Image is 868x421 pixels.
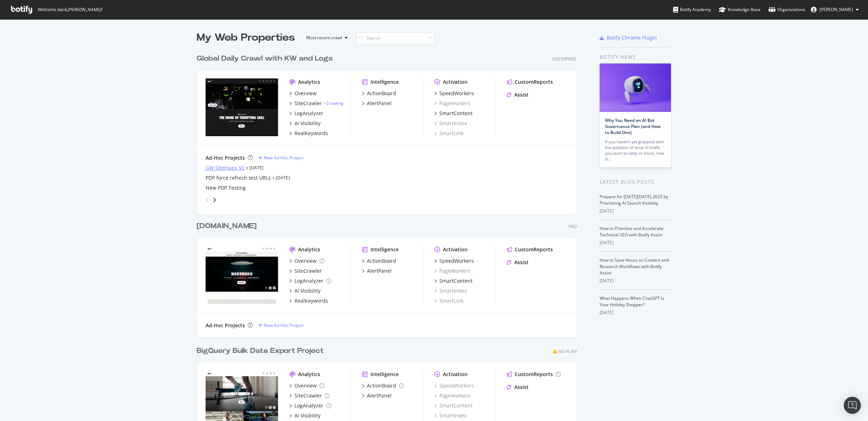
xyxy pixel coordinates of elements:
[600,225,663,238] a: How to Prioritize and Accelerate Technical SEO with Botify Assist
[206,164,244,171] a: GW Sitemaps V2
[206,322,245,329] div: Ad-Hoc Projects
[289,287,321,294] a: AI Visibility
[439,110,473,117] div: SmartContent
[569,224,577,230] div: Pro
[434,267,470,274] a: PageWorkers
[434,392,470,399] a: PageWorkers
[294,402,323,409] div: LogAnalyzer
[434,130,463,137] a: SmartLink
[289,402,331,409] a: LogAnalyzer
[197,31,295,45] div: My Web Properties
[301,32,350,43] button: Most recent crawl
[370,78,399,86] div: Intelligence
[197,221,259,231] a: [DOMAIN_NAME]
[294,100,322,107] div: SiteCrawler
[203,194,212,206] div: angle-left
[367,90,396,97] div: ActionBoard
[434,412,467,419] a: SmartIndex
[552,56,577,62] div: Enterprise
[434,257,474,265] a: SpeedWorkers
[600,240,671,246] div: [DATE]
[289,110,323,117] a: LogAnalyzer
[719,6,761,13] div: Knowledge Base
[600,278,671,284] div: [DATE]
[289,297,328,304] a: RealKeywords
[367,267,392,274] div: AlertPanel
[294,110,323,117] div: LogAnalyzer
[443,246,468,253] div: Activation
[514,384,529,391] div: Assist
[673,6,711,13] div: Botify Academy
[600,53,671,61] div: Botify news
[443,78,468,86] div: Activation
[515,246,553,253] div: CustomReports
[507,259,529,266] a: Assist
[298,371,320,378] div: Analytics
[264,155,303,161] div: New Ad-Hoc Project
[323,100,343,106] div: -
[206,184,246,191] a: New PDP Testing
[289,100,343,107] a: SiteCrawler- Crawling
[507,371,561,378] a: CustomReports
[362,392,392,399] a: AlertPanel
[294,392,322,399] div: SiteCrawler
[434,90,474,97] a: SpeedWorkers
[507,384,529,391] a: Assist
[439,257,474,265] div: SpeedWorkers
[306,36,342,40] div: Most recent crawl
[514,259,529,266] div: Assist
[362,257,396,265] a: ActionBoard
[294,267,322,274] div: SiteCrawler
[600,194,668,206] a: Prepare for [DATE][DATE] 2025 by Prioritizing AI Search Visibility
[367,382,396,389] div: ActionBoard
[206,174,271,181] a: PDP force refresh test URLs
[258,322,303,328] a: New Ad-Hoc Project
[600,63,671,112] img: Why You Need an AI Bot Governance Plan (and How to Build One)
[197,53,333,64] div: Global Daily Crawl with KW and Logs
[434,382,474,389] a: SpeedWorkers
[434,287,467,294] a: SmartIndex
[600,34,657,41] a: Botify Chrome Plugin
[362,90,396,97] a: ActionBoard
[768,6,805,13] div: Organizations
[264,322,303,328] div: New Ad-Hoc Project
[434,277,473,284] a: SmartContent
[289,120,321,127] a: AI Visibility
[362,267,392,274] a: AlertPanel
[434,120,467,127] a: SmartIndex
[434,110,473,117] a: SmartContent
[367,257,396,265] div: ActionBoard
[507,246,553,253] a: CustomReports
[289,277,331,284] a: LogAnalyzer
[356,32,435,44] input: Search
[362,100,392,107] a: AlertPanel
[439,90,474,97] div: SpeedWorkers
[289,90,317,97] a: Overview
[294,277,323,284] div: LogAnalyzer
[507,91,529,98] a: Assist
[367,100,392,107] div: AlertPanel
[298,78,320,86] div: Analytics
[206,154,245,161] div: Ad-Hoc Projects
[294,130,328,137] div: RealKeywords
[294,90,317,97] div: Overview
[434,100,470,107] a: PageWorkers
[434,297,463,304] div: SmartLink
[600,295,664,308] a: What Happens When ChatGPT Is Your Holiday Shopper?
[197,346,327,356] a: BigQuery Bulk Data Export Project
[370,371,399,378] div: Intelligence
[276,175,290,181] a: [DATE]
[298,246,320,253] div: Analytics
[326,100,343,106] a: Crawling
[439,277,473,284] div: SmartContent
[206,78,278,136] img: nike.com
[607,34,657,41] div: Botify Chrome Plugin
[197,346,324,356] div: BigQuery Bulk Data Export Project
[443,371,468,378] div: Activation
